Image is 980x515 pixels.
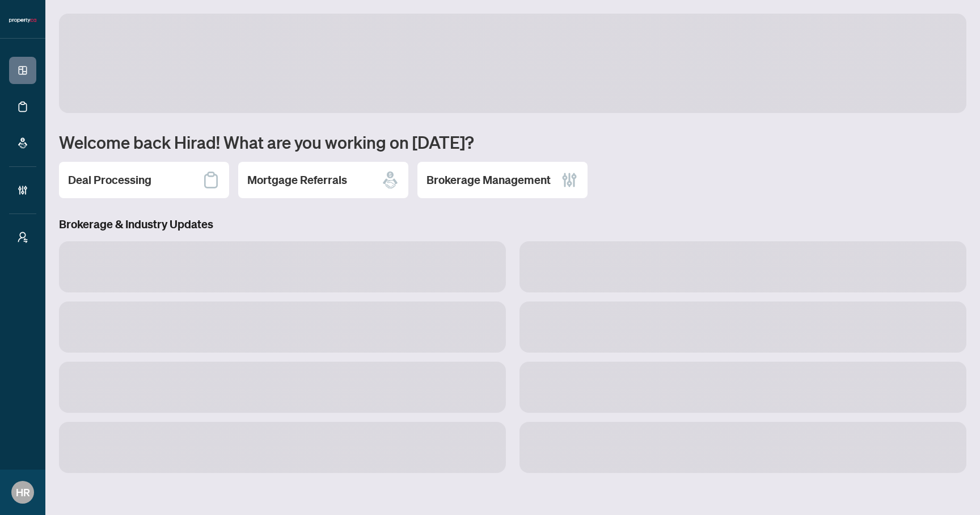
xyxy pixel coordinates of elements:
[16,484,30,500] span: HR
[9,17,36,24] img: logo
[59,216,966,232] h3: Brokerage & Industry Updates
[426,172,551,188] h2: Brokerage Management
[17,232,28,243] span: user-switch
[247,172,347,188] h2: Mortgage Referrals
[68,172,151,188] h2: Deal Processing
[59,131,966,153] h1: Welcome back Hirad! What are you working on [DATE]?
